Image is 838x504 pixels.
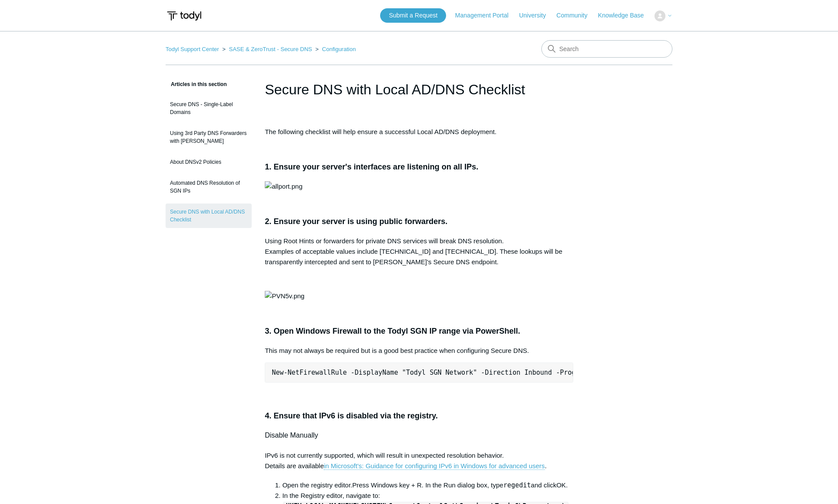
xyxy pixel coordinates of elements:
[282,480,573,490] li: Press Windows key + R. In the Run dialog box, type and click .
[265,236,573,267] p: Using Root Hints or forwarders for private DNS services will break DNS resolution. Examples of ac...
[265,450,573,471] p: IPv6 is not currently supported, which will result in unexpected resolution behavior. Details are...
[166,204,252,228] a: Secure DNS with Local AD/DNS Checklist
[221,46,314,52] li: SASE & ZeroTrust - Secure DNS
[380,8,446,23] a: Submit a Request
[322,46,356,52] a: Configuration
[557,11,596,20] a: Community
[166,154,252,170] a: About DNSv2 Policies
[265,410,573,422] h3: 4. Ensure that IPv6 is disabled via the registry.
[166,8,203,24] img: Todyl Support Center Help Center home page
[265,345,573,356] p: This may not always be required but is a good best practice when configuring Secure DNS.
[265,161,573,173] h3: 1. Ensure your server's interfaces are listening on all IPs.
[282,481,352,489] span: Open the registry editor.
[265,181,302,192] img: allport.png
[556,481,566,489] span: OK
[265,325,573,338] h3: 3. Open Windows Firewall to the Todyl SGN IP range via PowerShell.
[314,46,356,52] li: Configuration
[166,46,221,52] li: Todyl Support Center
[265,430,573,441] h4: Disable Manually
[265,215,573,228] h3: 2. Ensure your server is using public forwarders.
[265,79,573,100] h1: Secure DNS with Local AD/DNS Checklist
[503,481,531,489] kbd: regedit
[519,11,554,20] a: University
[324,462,545,470] a: in Microsoft's: Guidance for configuring IPv6 in Windows for advanced users
[598,11,653,20] a: Knowledge Base
[166,125,252,149] a: Using 3rd Party DNS Forwarders with [PERSON_NAME]
[166,46,219,52] a: Todyl Support Center
[265,127,573,137] p: The following checklist will help ensure a successful Local AD/DNS deployment.
[166,96,252,121] a: Secure DNS - Single-Label Domains
[455,11,517,20] a: Management Portal
[229,46,312,52] a: SASE & ZeroTrust - Secure DNS
[265,291,305,301] img: PVN5v.png
[166,81,227,87] span: Articles in this section
[541,40,672,58] input: Search
[166,175,252,199] a: Automated DNS Resolution of SGN IPs
[265,362,573,383] pre: New-NetFirewallRule -DisplayName "Todyl SGN Network" -Direction Inbound -Program Any -LocalAddres...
